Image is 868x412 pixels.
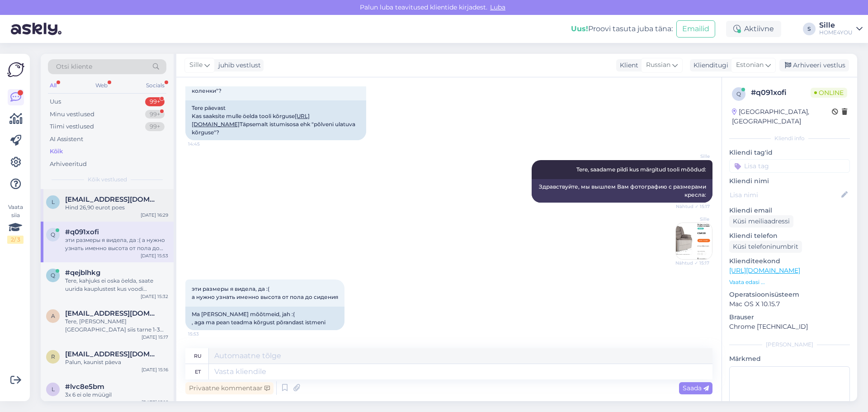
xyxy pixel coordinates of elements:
[141,293,168,300] div: [DATE] 15:32
[189,60,203,70] span: Sille
[736,60,764,70] span: Estonian
[50,135,83,144] div: AI Assistent
[50,110,94,119] div: Minu vestlused
[732,107,832,126] div: [GEOGRAPHIC_DATA], [GEOGRAPHIC_DATA]
[50,147,63,156] div: Kõik
[571,24,673,34] div: Proovi tasuta juba täna:
[65,228,99,236] span: #q091xofi
[145,122,165,131] div: 99+
[65,350,159,358] span: reneest170@hotmail.com
[676,20,715,38] button: Emailid
[726,21,781,37] div: Aktiivne
[729,313,850,322] p: Brauser
[729,354,850,364] p: Märkmed
[188,141,222,147] span: 14:45
[729,215,793,227] div: Küsi meiliaadressi
[188,331,222,337] span: 15:53
[729,148,850,157] p: Kliendi tag'id
[215,61,261,70] div: juhib vestlust
[676,153,710,160] span: Sille
[65,383,104,391] span: #lvc8e5bm
[192,285,338,300] span: эти размеры я видела, да :( а нужно узнать именно высота от пола до сидения
[56,62,92,71] span: Otsi kliente
[65,391,168,399] div: 3x 6 ei ole müügil
[779,59,849,71] div: Arhiveeri vestlus
[819,22,853,29] div: Sille
[48,80,58,91] div: All
[50,97,61,106] div: Uus
[50,122,94,131] div: Tiimi vestlused
[65,204,168,212] div: Hind 26,90 eurot poes
[676,223,712,259] img: Attachment
[751,87,811,98] div: # q091xofi
[7,236,24,244] div: 2 / 3
[142,334,168,341] div: [DATE] 15:17
[65,277,168,293] div: Tere, kahjuks ei oska öelda, saate uurida kauplustest kus voodi näidisena väljas.
[729,159,850,173] input: Lisa tag
[50,160,87,169] div: Arhiveeritud
[819,22,863,36] a: SilleHOME4YOU
[52,199,55,205] span: l
[145,97,165,106] div: 99+
[7,203,24,244] div: Vaata siia
[690,61,728,70] div: Klienditugi
[141,212,168,218] div: [DATE] 16:29
[51,353,55,360] span: r
[803,23,816,35] div: S
[142,399,168,406] div: [DATE] 15:16
[65,195,159,204] span: larissa.burdina@gmail.com
[616,61,638,70] div: Klient
[646,60,670,70] span: Russian
[730,190,840,200] input: Lisa nimi
[141,252,168,259] div: [DATE] 15:53
[145,110,165,119] div: 99+
[729,176,850,186] p: Kliendi nimi
[144,80,166,91] div: Socials
[729,278,850,286] p: Vaata edasi ...
[195,364,201,379] div: et
[52,386,55,393] span: l
[185,307,344,330] div: Ma [PERSON_NAME] mõõtmeid, jah :( , aga ma pean teadma kõrgust põrandast istmeni
[729,241,802,253] div: Küsi telefoninumbrit
[729,206,850,215] p: Kliendi email
[819,29,853,36] div: HOME4YOU
[675,260,709,266] span: Nähtud ✓ 15:17
[65,358,168,366] div: Palun, kaunist päeva
[729,341,850,349] div: [PERSON_NAME]
[729,231,850,241] p: Kliendi telefon
[142,366,168,373] div: [DATE] 15:16
[65,317,168,334] div: Tere, [PERSON_NAME] [GEOGRAPHIC_DATA] siis tarne 1-3 tööpäeva.
[65,309,159,317] span: aivo.palm@gmail.com
[65,236,168,252] div: эти размеры я видела, да :( а нужно узнать именно высота от пола до сидения
[683,384,709,392] span: Saada
[729,290,850,299] p: Operatsioonisüsteem
[88,175,127,184] span: Kõik vestlused
[51,272,55,279] span: q
[51,231,55,238] span: q
[571,24,588,33] b: Uus!
[94,80,109,91] div: Web
[185,100,366,140] div: Tere päevast Kas saaksite mulle öelda tooli kõrguse Täpsemalt istumisosa ehk "põlveni ulatuva kõr...
[194,348,202,364] div: ru
[532,179,712,203] div: Здравствуйте, мы вышлем Вам фотографию с размерами кресла:
[185,382,274,394] div: Privaatne kommentaar
[676,203,710,210] span: Nähtud ✓ 15:17
[729,322,850,331] p: Chrome [TECHNICAL_ID]
[487,3,508,11] span: Luba
[729,299,850,309] p: Mac OS X 10.15.7
[65,269,100,277] span: #qejblhkg
[675,216,709,223] span: Sille
[811,88,847,98] span: Online
[729,134,850,142] div: Kliendi info
[729,266,800,275] a: [URL][DOMAIN_NAME]
[736,90,741,97] span: q
[729,256,850,266] p: Klienditeekond
[51,313,55,319] span: a
[7,61,24,78] img: Askly Logo
[576,166,706,173] span: Tere, saadame pildi kus märgitud tooli mõõdud:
